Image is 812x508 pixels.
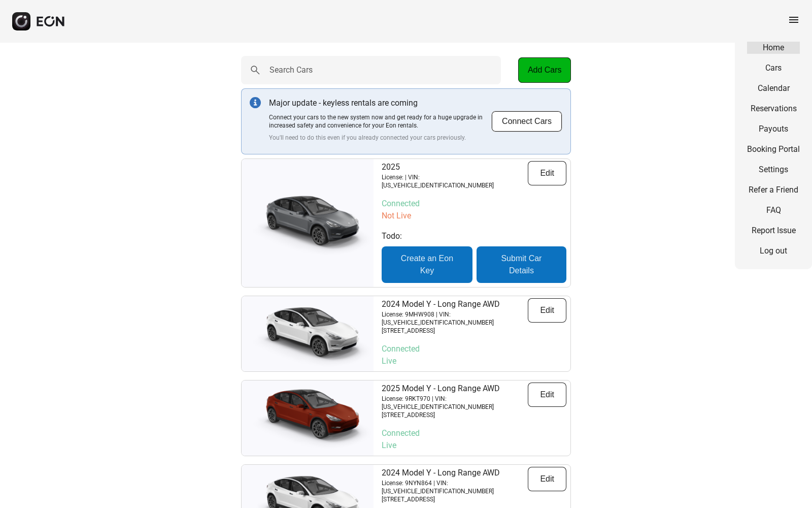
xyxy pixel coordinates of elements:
a: Reservations [747,103,800,115]
p: Live [382,439,566,452]
a: Home [747,42,800,54]
span: menu [788,14,800,26]
p: 2024 Model Y - Long Range AWD [382,467,528,479]
a: Calendar [747,82,800,94]
p: License: | VIN: [US_VEHICLE_IDENTIFICATION_NUMBER] [382,173,528,189]
img: car [242,190,374,256]
a: Report Issue [747,225,800,237]
a: Settings [747,164,800,176]
button: Edit [528,467,566,491]
button: Edit [528,383,566,407]
a: Cars [747,62,800,74]
p: 2024 Model Y - Long Range AWD [382,298,528,310]
p: [STREET_ADDRESS] [382,495,528,503]
p: Connected [382,343,566,355]
label: Search Cars [269,64,313,76]
button: Submit Car Details [477,246,566,283]
button: Edit [528,161,566,185]
img: info [250,97,261,108]
a: Booking Portal [747,143,800,155]
p: Connect your cars to the new system now and get ready for a huge upgrade in increased safety and ... [269,113,491,130]
a: FAQ [747,204,800,216]
img: car [242,301,374,367]
p: Not Live [382,210,566,222]
p: License: 9RKT970 | VIN: [US_VEHICLE_IDENTIFICATION_NUMBER] [382,395,528,411]
p: License: 9MHW908 | VIN: [US_VEHICLE_IDENTIFICATION_NUMBER] [382,310,528,327]
p: Connected [382,198,566,210]
p: Live [382,355,566,367]
p: 2025 [382,161,528,173]
button: Create an Eon Key [382,246,472,283]
p: Major update - keyless rentals are coming [269,97,491,109]
p: [STREET_ADDRESS] [382,411,528,419]
button: Edit [528,298,566,323]
a: Payouts [747,123,800,135]
p: License: 9NYN864 | VIN: [US_VEHICLE_IDENTIFICATION_NUMBER] [382,479,528,495]
button: Connect Cars [491,111,562,132]
a: Log out [747,245,800,257]
p: You'll need to do this even if you already connected your cars previously. [269,134,491,142]
p: 2025 Model Y - Long Range AWD [382,383,528,395]
a: Refer a Friend [747,184,800,196]
p: Connected [382,427,566,439]
button: Add Cars [518,57,571,83]
p: Todo: [382,230,566,242]
p: [STREET_ADDRESS] [382,327,528,335]
img: car [242,385,374,451]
